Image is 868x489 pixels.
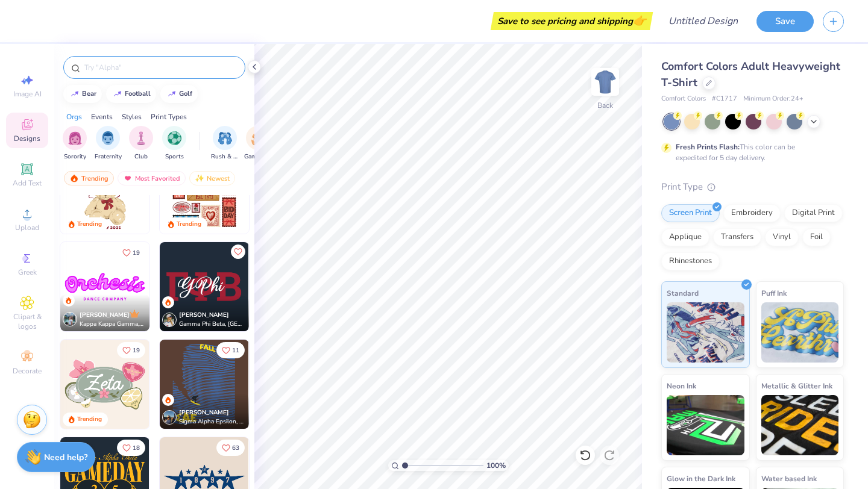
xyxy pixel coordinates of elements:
[761,472,817,485] span: Water based Ink
[162,313,177,327] img: Avatar
[15,223,39,232] span: Upload
[95,126,122,161] button: filter button
[6,312,48,331] span: Clipart & logos
[101,131,115,145] img: Fraternity Image
[149,340,238,429] img: d6d5c6c6-9b9a-4053-be8a-bdf4bacb006d
[761,379,832,392] span: Metallic & Glitter Ink
[244,126,272,161] button: filter button
[118,171,186,185] div: Most Favorited
[713,228,761,246] div: Transfers
[69,174,79,182] img: trending.gif
[661,180,844,194] div: Print Type
[60,242,149,331] img: e5c25cba-9be7-456f-8dc7-97e2284da968
[802,228,831,246] div: Foil
[13,178,42,188] span: Add Text
[232,445,239,451] span: 63
[251,131,265,145] img: Game Day Image
[784,204,843,222] div: Digital Print
[244,126,272,161] div: filter for Game Day
[63,312,77,326] img: Avatar
[134,131,148,145] img: Club Image
[177,220,201,229] div: Trending
[248,340,338,429] img: e80e0d46-facb-4838-8ac4-3c02307459bf
[130,309,139,319] img: topCreatorCrown.gif
[160,85,198,103] button: golf
[66,111,82,122] div: Orgs
[761,395,839,455] img: Metallic & Glitter Ink
[218,131,232,145] img: Rush & Bid Image
[189,171,235,185] div: Newest
[13,89,42,99] span: Image AI
[667,287,699,299] span: Standard
[134,152,148,161] span: Club
[13,366,42,376] span: Decorate
[149,242,238,331] img: 190a3832-2857-43c9-9a52-6d493f4406b1
[661,204,720,222] div: Screen Print
[597,100,613,111] div: Back
[95,126,122,161] div: filter for Fraternity
[232,347,239,354] span: 11
[95,152,122,161] span: Fraternity
[179,408,229,417] span: [PERSON_NAME]
[77,220,102,229] div: Trending
[486,460,506,471] span: 100 %
[77,415,102,424] div: Trending
[160,340,249,429] img: 6f13d645-296f-4a94-a436-5a80ee781e6c
[117,244,145,261] button: Like
[179,90,192,97] div: golf
[133,250,140,256] span: 19
[162,126,186,161] div: filter for Sports
[129,126,153,161] button: filter button
[761,287,787,299] span: Puff Ink
[151,111,187,122] div: Print Types
[133,347,140,354] span: 19
[179,311,229,319] span: [PERSON_NAME]
[211,126,239,161] button: filter button
[106,85,156,103] button: football
[83,61,237,73] input: Try "Alpha"
[117,342,145,358] button: Like
[676,142,740,152] strong: Fresh Prints Flash:
[661,252,720,270] div: Rhinestones
[661,94,706,104] span: Comfort Colors
[160,242,249,331] img: 10ef5382-3d24-445d-879c-d7fce23abcd1
[122,111,142,122] div: Styles
[80,320,145,329] span: Kappa Kappa Gamma, [GEOGRAPHIC_DATA][US_STATE]
[231,244,245,259] button: Like
[168,131,181,145] img: Sports Image
[63,126,87,161] div: filter for Sorority
[761,302,839,363] img: Puff Ink
[44,452,87,463] strong: Need help?
[60,340,149,429] img: 010ceb09-c6fc-40d9-b71e-e3f087f73ee6
[179,320,244,329] span: Gamma Phi Beta, [GEOGRAPHIC_DATA][US_STATE]
[676,142,824,163] div: This color can be expedited for 5 day delivery.
[123,174,133,182] img: most_fav.gif
[248,242,338,331] img: ed8a0703-4068-44e4-bde4-f5b3955f9986
[216,440,245,456] button: Like
[667,379,696,392] span: Neon Ink
[64,171,114,185] div: Trending
[129,126,153,161] div: filter for Club
[167,90,177,98] img: trend_line.gif
[117,440,145,456] button: Like
[667,302,744,363] img: Standard
[712,94,737,104] span: # C1717
[667,472,735,485] span: Glow in the Dark Ink
[68,131,82,145] img: Sorority Image
[661,228,709,246] div: Applique
[133,445,140,451] span: 18
[18,267,37,277] span: Greek
[125,90,151,97] div: football
[216,342,245,358] button: Like
[70,90,80,98] img: trend_line.gif
[633,13,646,28] span: 👉
[63,85,102,103] button: bear
[162,126,186,161] button: filter button
[743,94,804,104] span: Minimum Order: 24 +
[195,174,204,182] img: Newest.gif
[756,11,814,32] button: Save
[723,204,781,222] div: Embroidery
[165,152,184,161] span: Sports
[82,90,96,97] div: bear
[667,395,744,455] img: Neon Ink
